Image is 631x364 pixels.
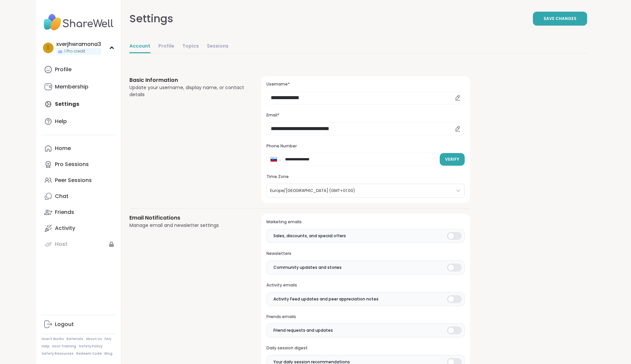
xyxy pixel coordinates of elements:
div: Settings [129,11,173,27]
span: x [46,44,50,52]
h3: Time Zone [266,174,464,180]
h3: Basic Information [129,76,245,84]
a: Chat [42,188,116,204]
a: Account [129,40,150,53]
div: Chat [55,193,69,200]
a: Profile [158,40,174,53]
span: Save Changes [544,16,576,22]
a: Safety Policy [79,344,102,349]
div: Peer Sessions [55,177,92,184]
a: Safety Resources [42,351,74,356]
div: Pro Sessions [55,161,89,168]
div: Host [55,241,68,248]
a: About Us [86,337,102,341]
h3: Email* [266,112,464,118]
h3: Phone Number [266,143,464,149]
a: Membership [42,79,116,95]
a: Help [42,113,116,129]
a: Topics [182,40,199,53]
a: FAQ [104,337,111,341]
a: Activity [42,220,116,236]
div: Home [55,145,71,152]
a: How It Works [42,337,64,341]
div: Logout [55,321,74,328]
a: Sessions [207,40,229,53]
a: Blog [104,351,112,356]
h3: Daily session digest [266,345,464,351]
a: Redeem Code [76,351,102,356]
a: Friends [42,204,116,220]
h3: Username* [266,82,464,87]
h3: Friends emails [266,314,464,320]
a: Host Training [52,344,76,349]
a: Host [42,236,116,252]
a: Help [42,344,50,349]
button: Save Changes [533,12,587,26]
a: Logout [42,316,116,332]
span: Friend requests and updates [273,327,333,333]
img: ShareWell Nav Logo [42,11,116,34]
a: Referrals [67,337,83,341]
div: Update your username, display name, or contact details [129,84,245,98]
span: Activity Feed updates and peer appreciation notes [273,296,379,302]
h3: Activity emails [266,282,464,288]
a: Home [42,140,116,156]
div: Profile [55,66,72,73]
div: Help [55,118,67,125]
span: 1 Pro credit [64,49,85,54]
a: Pro Sessions [42,156,116,172]
button: Verify [440,153,465,166]
div: xverjhwramona3 [56,41,101,48]
span: Verify [445,156,459,162]
span: Sales, discounts, and special offers [273,233,346,239]
div: Manage email and newsletter settings [129,222,245,229]
h3: Marketing emails [266,219,464,225]
div: Activity [55,225,75,232]
div: Friends [55,209,74,216]
a: Profile [42,62,116,78]
a: Peer Sessions [42,172,116,188]
span: Community updates and stories [273,265,342,271]
h3: Email Notifications [129,214,245,222]
div: Membership [55,83,88,91]
h3: Newsletters [266,251,464,257]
